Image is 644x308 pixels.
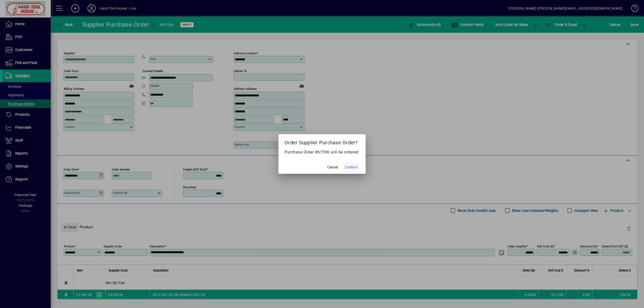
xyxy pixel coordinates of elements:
[343,163,360,172] button: Confirm
[327,165,338,170] span: Cancel
[278,134,366,149] h2: Order Supplier Purchase Order?
[325,163,341,172] button: Cancel
[284,149,360,155] p: Purchase Order #61596 will be ordered.
[345,165,357,170] span: Confirm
